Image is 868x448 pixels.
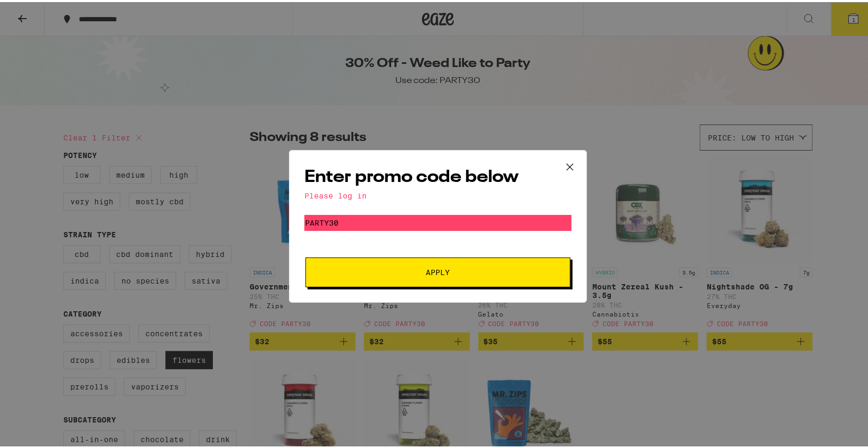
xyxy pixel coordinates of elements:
[426,267,450,274] span: Apply
[304,189,572,198] div: Please log in
[6,7,77,16] span: Hi. Need any help?
[304,213,572,229] input: Promo code
[305,255,571,285] button: Apply
[304,163,572,187] h2: Enter promo code below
